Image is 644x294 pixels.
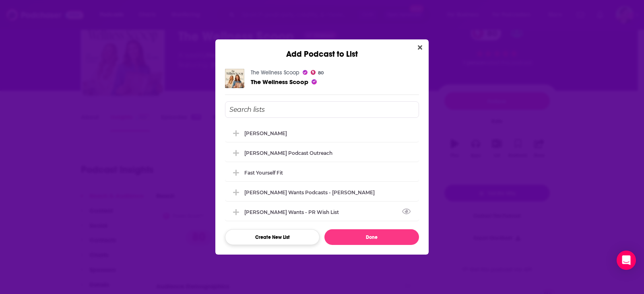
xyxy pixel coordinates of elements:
[244,209,344,215] div: [PERSON_NAME] Wants - PR Wish List
[244,130,287,136] div: [PERSON_NAME]
[311,70,324,75] a: 80
[225,101,419,118] input: Search lists
[339,214,344,214] button: View Link
[215,39,429,59] div: Add Podcast to List
[225,144,419,162] div: Dr. DiNicolantonio podcast outreach
[225,229,320,245] button: Create New List
[324,229,419,245] button: Done
[225,69,244,88] img: The Wellness Scoop
[617,251,636,270] div: Open Intercom Messenger
[244,189,375,195] div: [PERSON_NAME] Wants podcasts - [PERSON_NAME]
[225,203,419,221] div: Katherine Wants - PR Wish List
[244,170,283,176] div: Fast Yourself Fit
[318,71,324,75] span: 80
[251,78,308,86] a: The Wellness Scoop
[225,164,419,181] div: Fast Yourself Fit
[225,101,419,245] div: Add Podcast To List
[251,69,299,76] a: The Wellness Scoop
[225,124,419,142] div: Dr. DiNicolantonio
[244,150,332,156] div: [PERSON_NAME] podcast outreach
[415,43,425,53] button: Close
[225,183,419,201] div: Katherine Wants podcasts - Liz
